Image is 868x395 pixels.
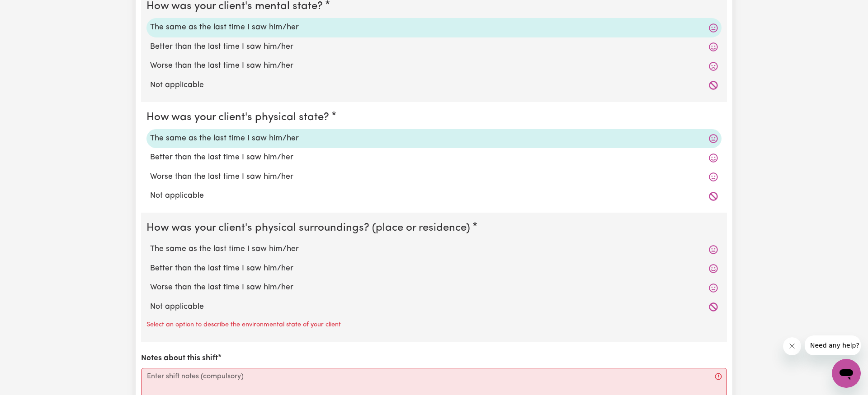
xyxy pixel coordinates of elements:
p: Select an option to describe the environmental state of your client [146,320,341,330]
label: Better than the last time I saw him/her [150,152,718,163]
label: The same as the last time I saw him/her [150,133,718,144]
label: Worse than the last time I saw him/her [150,171,718,183]
label: Not applicable [150,301,718,313]
label: Better than the last time I saw him/her [150,263,718,274]
label: Notes about this shift [141,353,218,364]
label: Not applicable [150,79,718,91]
iframe: Close message [783,337,801,355]
label: Not applicable [150,190,718,202]
iframe: Button to launch messaging window [832,359,861,388]
label: The same as the last time I saw him/her [150,22,718,33]
legend: How was your client's physical surroundings? (place or residence) [146,220,474,236]
label: Better than the last time I saw him/her [150,41,718,53]
iframe: Message from company [805,335,861,355]
label: The same as the last time I saw him/her [150,243,718,255]
label: Worse than the last time I saw him/her [150,282,718,293]
label: Worse than the last time I saw him/her [150,60,718,72]
legend: How was your client's physical state? [146,109,333,125]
